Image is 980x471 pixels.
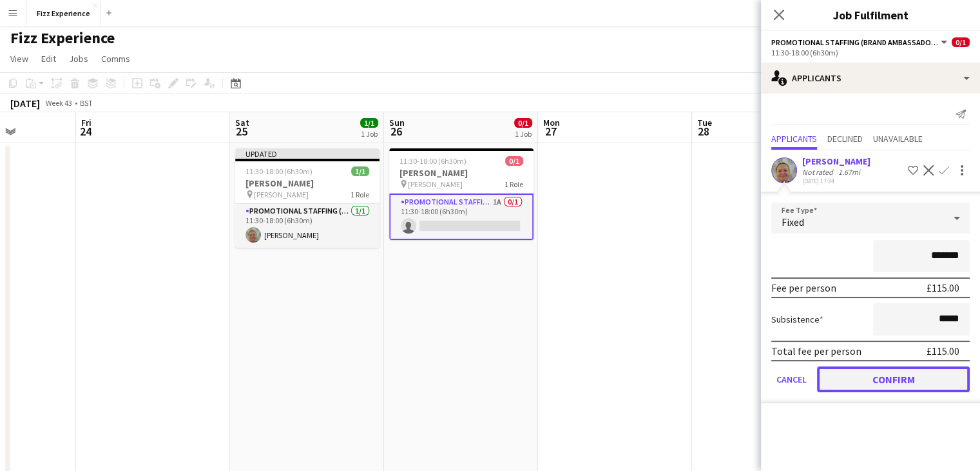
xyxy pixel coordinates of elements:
[10,97,40,110] div: [DATE]
[235,117,249,128] span: Sat
[697,117,712,128] span: Tue
[952,37,970,47] span: 0/1
[771,48,970,57] div: 11:30-18:00 (6h30m)
[761,63,980,94] div: Applicants
[543,117,560,128] span: Mon
[695,124,712,139] span: 28
[836,167,863,177] div: 1.67mi
[351,190,369,199] span: 1 Role
[927,345,959,357] div: £115.00
[802,177,870,185] div: [DATE] 17:34
[235,177,380,189] h3: [PERSON_NAME]
[235,148,380,248] app-job-card: Updated11:30-18:00 (6h30m)1/1[PERSON_NAME] [PERSON_NAME]1 RolePromotional Staffing (Brand Ambassa...
[927,281,959,294] div: £115.00
[408,179,463,189] span: [PERSON_NAME]
[26,1,101,26] button: Fizz Experience
[771,134,817,143] span: Applicants
[43,98,75,108] span: Week 43
[361,129,378,139] div: 1 Job
[514,118,532,128] span: 0/1
[5,50,34,67] a: View
[802,167,836,177] div: Not rated
[771,37,949,47] button: Promotional Staffing (Brand Ambassadors)
[235,204,380,248] app-card-role: Promotional Staffing (Brand Ambassadors)1/111:30-18:00 (6h30m)[PERSON_NAME]
[36,50,61,67] a: Edit
[360,118,378,128] span: 1/1
[235,148,380,159] div: Updated
[873,134,923,143] span: Unavailable
[351,166,369,176] span: 1/1
[771,37,939,47] span: Promotional Staffing (Brand Ambassadors)
[101,53,130,65] span: Comms
[10,28,115,48] h1: Fizz Experience
[81,117,91,128] span: Fri
[771,345,861,357] div: Total fee per person
[389,117,405,128] span: Sun
[515,129,532,139] div: 1 Job
[389,167,533,179] h3: [PERSON_NAME]
[245,166,312,176] span: 11:30-18:00 (6h30m)
[254,190,309,199] span: [PERSON_NAME]
[79,124,91,139] span: 24
[771,366,812,392] button: Cancel
[802,155,870,167] div: [PERSON_NAME]
[389,194,533,240] app-card-role: Promotional Staffing (Brand Ambassadors)1A0/111:30-18:00 (6h30m)
[69,53,88,65] span: Jobs
[782,215,804,228] span: Fixed
[233,124,249,139] span: 25
[505,156,523,166] span: 0/1
[80,98,93,108] div: BST
[96,50,135,67] a: Comms
[387,124,405,139] span: 26
[541,124,560,139] span: 27
[504,179,523,189] span: 1 Role
[827,134,863,143] span: Declined
[761,6,980,23] h3: Job Fulfilment
[41,53,56,65] span: Edit
[771,314,823,325] label: Subsistence
[817,366,970,392] button: Confirm
[399,156,466,166] span: 11:30-18:00 (6h30m)
[10,53,28,65] span: View
[64,50,93,67] a: Jobs
[389,148,533,240] app-job-card: 11:30-18:00 (6h30m)0/1[PERSON_NAME] [PERSON_NAME]1 RolePromotional Staffing (Brand Ambassadors)1A...
[771,281,836,294] div: Fee per person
